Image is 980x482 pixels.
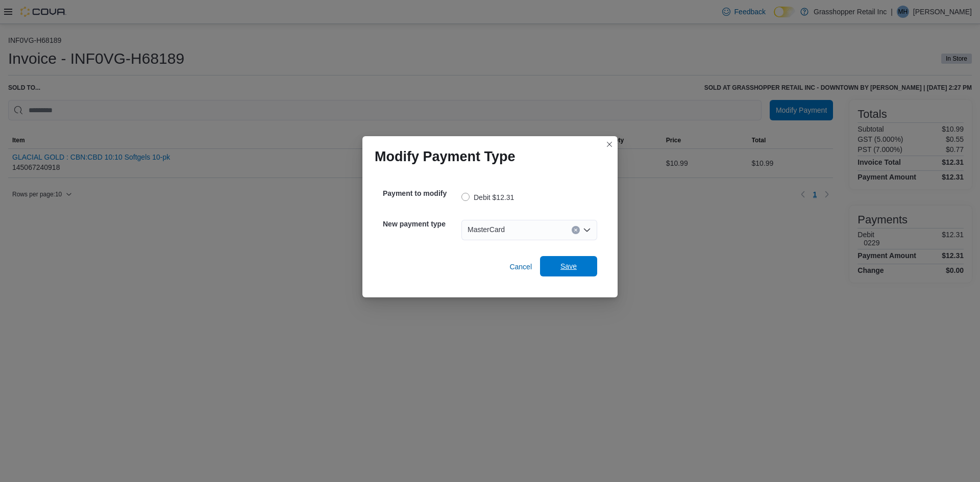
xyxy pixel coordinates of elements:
[383,214,459,234] h5: New payment type
[375,148,516,165] h1: Modify Payment Type
[540,256,597,276] button: Save
[560,261,577,271] span: Save
[583,226,591,234] button: Open list of options
[603,138,616,150] button: Closes this modal window
[461,191,514,204] label: Debit $12.31
[505,257,536,277] button: Cancel
[509,262,532,272] span: Cancel
[383,183,459,204] h5: Payment to modify
[468,223,505,236] span: MasterCard
[572,226,580,234] button: Clear input
[509,224,510,236] input: Accessible screen reader label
